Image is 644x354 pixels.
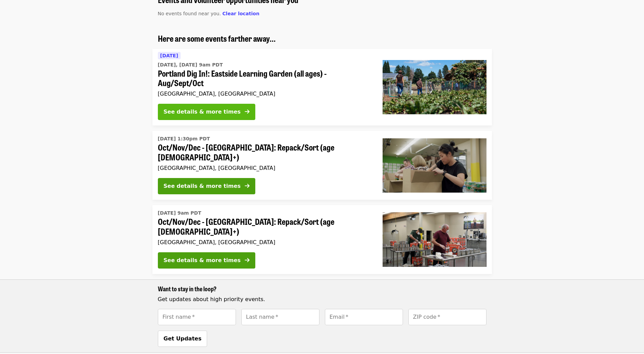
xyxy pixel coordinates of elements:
div: See details & more times [164,108,241,116]
button: See details & more times [158,178,255,194]
i: arrow-right icon [245,109,250,115]
input: [object Object] [408,309,486,325]
span: Portland Dig In!: Eastside Learning Garden (all ages) - Aug/Sept/Oct [158,68,372,88]
input: [object Object] [325,309,403,325]
img: Portland Dig In!: Eastside Learning Garden (all ages) - Aug/Sept/Oct organized by Oregon Food Bank [383,60,486,114]
span: Get Updates [164,335,202,342]
i: arrow-right icon [245,257,250,263]
a: See details for "Oct/Nov/Dec - Portland: Repack/Sort (age 8+)" [152,131,492,200]
span: [DATE] [160,53,178,58]
span: Oct/Nov/Dec - [GEOGRAPHIC_DATA]: Repack/Sort (age [DEMOGRAPHIC_DATA]+) [158,142,372,162]
a: See details for "Portland Dig In!: Eastside Learning Garden (all ages) - Aug/Sept/Oct" [152,49,492,126]
button: See details & more times [158,252,255,269]
time: [DATE], [DATE] 9am PDT [158,61,223,68]
div: [GEOGRAPHIC_DATA], [GEOGRAPHIC_DATA] [158,239,372,245]
time: [DATE] 1:30pm PDT [158,135,210,142]
a: See details for "Oct/Nov/Dec - Portland: Repack/Sort (age 16+)" [152,205,492,274]
span: Clear location [222,11,259,16]
button: Get Updates [158,331,207,347]
span: Want to stay in the loop? [158,284,217,293]
img: Oct/Nov/Dec - Portland: Repack/Sort (age 8+) organized by Oregon Food Bank [383,138,486,193]
i: arrow-right icon [245,183,250,189]
div: See details & more times [164,182,241,190]
img: Oct/Nov/Dec - Portland: Repack/Sort (age 16+) organized by Oregon Food Bank [383,212,486,267]
span: No events found near you. [158,11,221,16]
time: [DATE] 9am PDT [158,210,201,217]
div: [GEOGRAPHIC_DATA], [GEOGRAPHIC_DATA] [158,91,372,97]
input: [object Object] [241,309,319,325]
button: Clear location [222,10,259,17]
input: [object Object] [158,309,236,325]
span: Here are some events farther away... [158,32,276,44]
div: [GEOGRAPHIC_DATA], [GEOGRAPHIC_DATA] [158,165,372,171]
span: Oct/Nov/Dec - [GEOGRAPHIC_DATA]: Repack/Sort (age [DEMOGRAPHIC_DATA]+) [158,217,372,236]
button: See details & more times [158,104,255,120]
div: See details & more times [164,256,241,264]
span: Get updates about high priority events. [158,296,265,302]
